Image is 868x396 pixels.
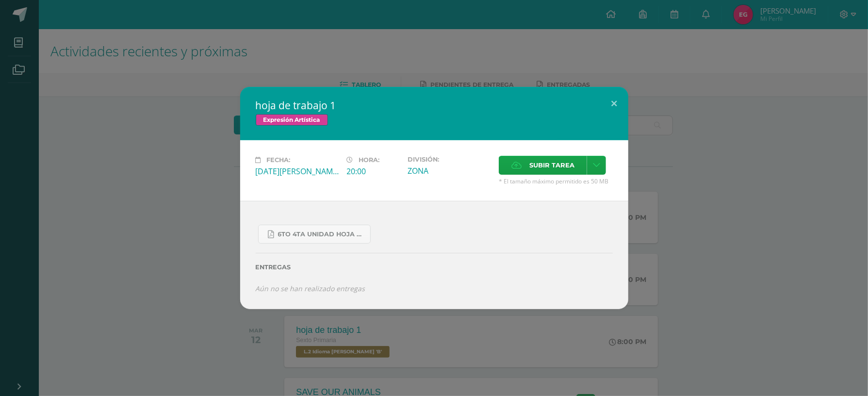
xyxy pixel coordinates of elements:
div: ZONA [408,165,491,176]
h2: hoja de trabajo 1 [256,99,613,112]
label: Entregas [256,264,613,271]
span: Hora: [359,156,380,164]
span: Fecha: [267,156,291,164]
div: 20:00 [347,166,400,177]
span: 6to 4ta unidad hoja de trabajo expresion.pdf [278,231,365,238]
label: División: [408,156,491,163]
span: * El tamaño máximo permitido es 50 MB [499,177,613,185]
div: [DATE][PERSON_NAME] [256,166,339,177]
span: Expresión Artística [256,114,328,126]
span: Subir tarea [529,156,574,174]
i: Aún no se han realizado entregas [256,284,365,293]
a: 6to 4ta unidad hoja de trabajo expresion.pdf [258,225,371,244]
button: Close (Esc) [601,87,628,120]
